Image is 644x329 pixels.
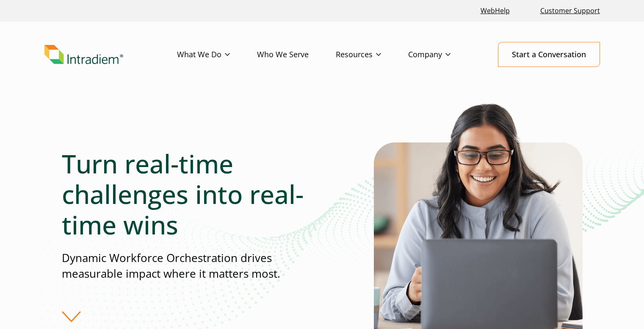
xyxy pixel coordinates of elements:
a: Customer Support [537,2,603,20]
a: What We Do [177,42,257,67]
a: Resources [336,42,408,67]
a: Start a Conversation [498,42,600,67]
a: Company [408,42,478,67]
img: Intradiem [44,45,123,64]
h1: Turn real-time challenges into real-time wins [62,148,322,240]
p: Dynamic Workforce Orchestration drives measurable impact where it matters most. [62,250,322,282]
a: Link to homepage of Intradiem [44,45,177,64]
a: Link opens in a new window [477,2,513,20]
a: Who We Serve [257,42,336,67]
